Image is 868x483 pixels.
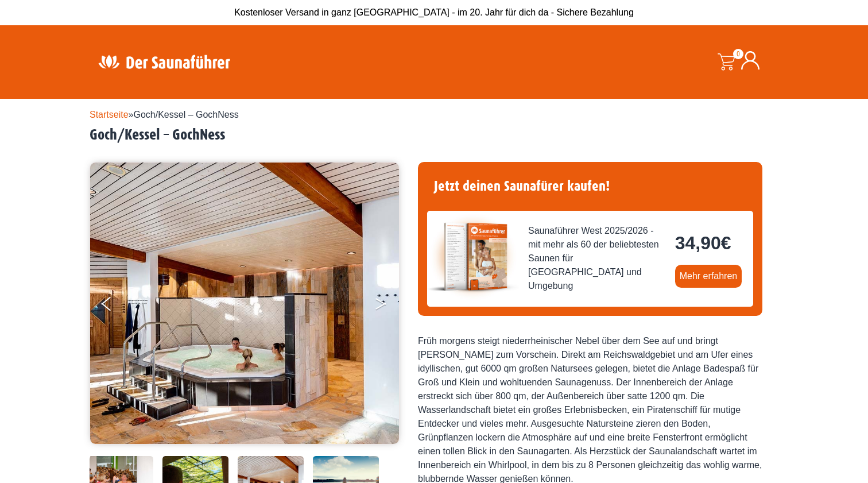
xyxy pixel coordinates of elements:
button: Next [374,292,403,320]
span: 0 [733,49,743,59]
span: » [90,110,239,119]
span: Goch/Kessel – GochNess [134,110,239,119]
span: Saunaführer West 2025/2026 - mit mehr als 60 der beliebtesten Saunen für [GEOGRAPHIC_DATA] und Um... [528,224,666,293]
a: Startseite [90,110,129,119]
h4: Jetzt deinen Saunafürer kaufen! [427,171,753,202]
span: Kostenloser Versand in ganz [GEOGRAPHIC_DATA] - im 20. Jahr für dich da - Sichere Bezahlung [234,7,634,17]
a: Mehr erfahren [675,265,742,288]
span: € [721,233,731,253]
button: Previous [102,292,130,320]
h2: Goch/Kessel – GochNess [90,126,778,144]
img: der-saunafuehrer-2025-west.jpg [427,211,519,303]
bdi: 34,90 [675,233,731,253]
